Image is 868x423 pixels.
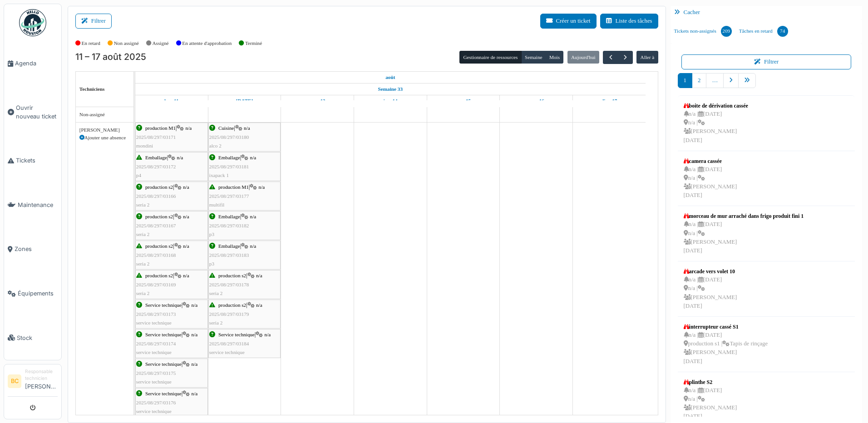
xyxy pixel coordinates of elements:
div: | [209,271,280,298]
span: service technique [136,379,172,384]
span: Emballage [218,243,240,249]
label: Assigné [153,39,169,47]
a: … [706,73,724,88]
span: production M1 [145,125,176,131]
div: | [209,124,280,150]
div: interrupteur cassé S1 [684,323,768,331]
span: 2025/08/297/03176 [136,400,176,405]
a: 14 août 2025 [381,95,400,107]
button: Suivant [618,51,633,64]
span: Service technique [145,361,182,367]
span: Ouvrir nouveau ticket [16,103,58,121]
div: [PERSON_NAME] [79,126,130,134]
span: n/a [183,184,189,190]
span: Tickets [16,156,58,165]
span: 2025/08/297/03179 [209,311,249,317]
a: Tickets non-assignés [671,19,735,44]
span: 2025/08/297/03180 [209,134,249,140]
span: 2025/08/297/03169 [136,282,176,287]
div: n/a | [DATE] n/a | [PERSON_NAME] [DATE] [684,275,737,310]
button: Filtrer [75,14,112,29]
a: morceau de mur arraché dans frigo produit fini 1 n/a |[DATE] n/a | [PERSON_NAME][DATE] [681,210,806,257]
button: Gestionnaire de ressources [459,51,521,64]
div: | [136,242,207,268]
div: 209 [721,26,732,37]
span: 2025/08/297/03171 [136,134,176,140]
div: | [209,212,280,239]
span: n/a [192,361,198,367]
a: Tâches en retard [735,19,792,44]
h2: 11 – 17 août 2025 [75,52,146,63]
a: Liste des tâches [600,14,658,29]
a: 16 août 2025 [526,95,547,107]
span: Zones [15,245,58,253]
span: mondini [136,143,153,148]
a: 11 août 2025 [383,72,397,83]
span: p3 [209,231,214,237]
span: n/a [186,125,192,131]
a: BC Responsable technicien[PERSON_NAME] [8,368,58,397]
span: production s2 [145,184,173,190]
span: Service technique [218,332,255,337]
div: | [136,153,207,180]
div: Cacher [671,6,863,19]
span: alco 2 [209,143,222,148]
span: 2025/08/297/03177 [209,193,249,199]
a: camera cassée n/a |[DATE] n/a | [PERSON_NAME][DATE] [681,155,740,202]
a: boite de dérivation cassée n/a |[DATE] n/a | [PERSON_NAME][DATE] [681,99,750,147]
span: 2025/08/297/03168 [136,252,176,258]
div: n/a | [DATE] production s1 | Tapis de rinçage [PERSON_NAME] [DATE] [684,331,768,366]
div: | [209,242,280,268]
span: p4 [136,172,141,178]
a: Stock [4,315,61,360]
span: n/a [250,155,256,160]
a: Semaine 33 [376,84,405,95]
span: ixapack 1 [209,172,229,178]
div: n/a | [DATE] n/a | [PERSON_NAME] [DATE] [684,220,804,255]
a: Maintenance [4,183,61,227]
div: | [136,124,207,150]
span: 2025/08/297/03182 [209,223,249,228]
span: 2025/08/297/03175 [136,370,176,376]
label: Terminé [245,39,262,47]
span: seria 2 [136,231,150,237]
span: production s2 [145,214,173,219]
a: 17 août 2025 [599,95,619,107]
div: camera cassée [684,157,737,165]
button: Précédent [603,51,618,64]
span: production M1 [218,184,249,190]
span: seria 2 [136,290,150,296]
a: 13 août 2025 [307,95,328,107]
span: Service technique [145,332,182,337]
span: Emballage [145,155,167,160]
div: | [136,271,207,298]
span: n/a [183,214,189,219]
a: Zones [4,227,61,271]
span: n/a [244,125,250,131]
div: morceau de mur arraché dans frigo produit fini 1 [684,212,804,220]
div: n/a | [DATE] n/a | [PERSON_NAME] [DATE] [684,386,737,421]
label: En attente d'approbation [182,39,232,47]
span: service technique [136,349,172,355]
button: Filtrer [681,54,852,69]
div: Ajouter une absence [79,134,130,142]
span: p3 [209,261,214,266]
div: arcade vers volet 10 [684,267,737,275]
li: [PERSON_NAME] [25,368,58,394]
span: seria 2 [136,261,150,266]
button: Semaine [521,51,546,64]
nav: pager [678,73,855,95]
span: n/a [256,302,262,308]
div: boite de dérivation cassée [684,102,748,110]
div: | [136,183,207,209]
div: | [209,330,280,357]
span: n/a [192,391,198,396]
span: production s2 [218,273,246,278]
span: n/a [256,273,262,278]
span: 2025/08/297/03167 [136,223,176,228]
span: Emballage [218,155,240,160]
span: seria 2 [136,202,150,207]
label: Non assigné [114,39,139,47]
div: | [136,360,207,386]
span: Emballage [218,214,240,219]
